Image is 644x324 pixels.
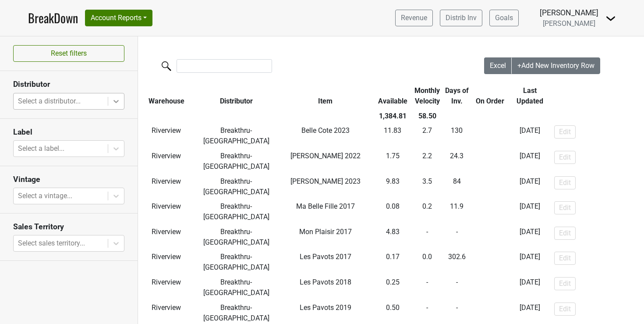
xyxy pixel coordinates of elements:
[472,224,508,250] td: -
[373,275,412,300] td: 0.25
[195,83,278,109] th: Distributor: activate to sort column ascending
[373,109,412,124] th: 1,384.81
[373,224,412,250] td: 4.83
[195,149,278,174] td: Breakthru-[GEOGRAPHIC_DATA]
[472,149,508,174] td: -
[442,275,472,300] td: -
[195,174,278,199] td: Breakthru-[GEOGRAPHIC_DATA]
[472,174,508,199] td: -
[442,250,472,275] td: 302.6
[508,199,552,224] td: [DATE]
[13,175,124,184] h3: Vintage
[413,109,442,124] th: 58.50
[373,250,412,275] td: 0.17
[472,250,508,275] td: -
[85,10,152,26] button: Account Reports
[484,57,512,74] button: Excel
[195,275,278,300] td: Breakthru-[GEOGRAPHIC_DATA]
[373,174,412,199] td: 9.83
[554,176,576,189] button: Edit
[138,275,195,300] td: Riverview
[138,83,195,109] th: Warehouse: activate to sort column ascending
[299,228,352,236] span: Mon Plaisir 2017
[13,222,124,231] h3: Sales Territory
[300,253,351,261] span: Les Pavots 2017
[554,125,576,139] button: Edit
[540,7,598,18] div: [PERSON_NAME]
[413,250,442,275] td: 0.0
[13,128,124,137] h3: Label
[301,126,350,135] span: Belle Cote 2023
[278,83,373,109] th: Item: activate to sort column ascending
[13,80,124,89] h3: Distributor
[373,124,412,149] td: 11.83
[138,149,195,174] td: Riverview
[472,199,508,224] td: -
[442,224,472,250] td: -
[300,303,351,312] span: Les Pavots 2019
[138,174,195,199] td: Riverview
[508,224,552,250] td: [DATE]
[413,83,442,109] th: Monthly Velocity: activate to sort column ascending
[554,277,576,290] button: Edit
[413,224,442,250] td: -
[508,174,552,199] td: [DATE]
[195,199,278,224] td: Breakthru-[GEOGRAPHIC_DATA]
[490,61,506,70] span: Excel
[138,124,195,149] td: Riverview
[373,83,412,109] th: Available: activate to sort column ascending
[28,9,78,27] a: BreakDown
[508,250,552,275] td: [DATE]
[442,124,472,149] td: 130
[508,149,552,174] td: [DATE]
[554,227,576,240] button: Edit
[605,13,616,24] img: Dropdown Menu
[442,174,472,199] td: 84
[195,124,278,149] td: Breakthru-[GEOGRAPHIC_DATA]
[373,199,412,224] td: 0.08
[472,275,508,300] td: -
[413,199,442,224] td: 0.2
[442,149,472,174] td: 24.3
[472,83,508,109] th: On Order: activate to sort column ascending
[290,152,361,160] span: [PERSON_NAME] 2022
[543,19,595,28] span: [PERSON_NAME]
[395,10,433,26] a: Revenue
[554,201,576,214] button: Edit
[300,278,351,286] span: Les Pavots 2018
[290,177,361,185] span: [PERSON_NAME] 2023
[413,275,442,300] td: -
[554,151,576,164] button: Edit
[195,250,278,275] td: Breakthru-[GEOGRAPHIC_DATA]
[413,149,442,174] td: 2.2
[138,250,195,275] td: Riverview
[413,174,442,199] td: 3.5
[442,199,472,224] td: 11.9
[512,57,600,74] button: +Add New Inventory Row
[552,83,640,109] th: &nbsp;: activate to sort column ascending
[517,61,594,70] span: +Add New Inventory Row
[195,224,278,250] td: Breakthru-[GEOGRAPHIC_DATA]
[413,124,442,149] td: 2.7
[472,124,508,149] td: -
[554,252,576,265] button: Edit
[13,45,124,62] button: Reset filters
[508,83,552,109] th: Last Updated: activate to sort column ascending
[554,303,576,316] button: Edit
[489,10,519,26] a: Goals
[138,199,195,224] td: Riverview
[442,83,472,109] th: Days of Inv.: activate to sort column ascending
[508,124,552,149] td: [DATE]
[296,202,355,210] span: Ma Belle Fille 2017
[373,149,412,174] td: 1.75
[508,275,552,300] td: [DATE]
[138,224,195,250] td: Riverview
[440,10,482,26] a: Distrib Inv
